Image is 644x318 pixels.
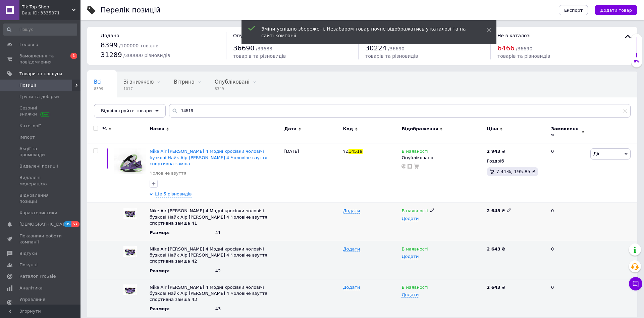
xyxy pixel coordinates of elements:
div: ₴ [487,208,545,214]
span: Не в каталозі [497,33,531,38]
span: Аналітика [19,285,43,291]
span: Опубліковані [215,79,250,85]
div: Роздріб [487,158,545,164]
span: Відображення [401,126,438,132]
span: 6466 [497,44,515,52]
span: Назва [150,126,164,132]
span: Nike Air [PERSON_NAME] 4 Модні кросівки чоловічі бузкові Найк Аір [PERSON_NAME] 4 Чоловіче взуття... [150,208,267,225]
div: Зміни успішно збережені. Незабаром товар почне відображатись у каталозі та на сайті компанії [261,26,470,39]
img: Nike Air Jordan Retro 4 Модные кроссовки мужские сиреневые Найк Аир Джордан 4 Мужская обувь спорт... [123,208,137,219]
span: Дата [284,126,297,132]
span: Приховані [94,104,121,110]
span: 1017 [123,86,154,91]
button: Чат з покупцем [629,277,642,290]
div: Размер : [150,230,197,236]
span: Nike Air [PERSON_NAME] 4 Модні кросівки чоловічі бузкові Найк Аір [PERSON_NAME] 4 Чоловіче взуття... [150,246,267,264]
span: Видалені позиції [19,163,58,169]
span: Опубліковано [233,33,267,38]
b: 2 643 [487,285,500,290]
span: Код [343,126,353,132]
span: В наявності [401,149,428,156]
span: Замовлення та повідомлення [19,53,62,65]
span: Каталог ProSale [19,273,56,279]
button: Додати товар [595,5,637,15]
div: Назву успадковано від основного товару [150,284,281,303]
span: Покупці [19,262,38,268]
div: ₴ [487,284,545,290]
span: / 39688 [256,46,272,51]
span: Товари та послуги [19,71,62,77]
span: Відгуки [19,251,37,257]
b: 2 643 [487,208,500,213]
a: Чоловіче взуття [150,170,186,176]
span: / 100000 товарів [119,43,158,48]
span: товарів та різновидів [497,53,550,59]
span: YZ [343,149,348,154]
div: 43 [215,306,281,312]
span: Додати товар [600,8,632,13]
span: 8349 [215,86,250,91]
div: ₴ [487,246,545,252]
span: / 300000 різновидів [123,53,170,58]
span: Управління сайтом [19,297,62,309]
span: Tik Top Shop [22,4,72,10]
div: 8% [631,59,642,64]
span: Головна [19,42,38,48]
span: Групи та добірки [19,94,59,100]
img: Nike Air Jordan Retro 4 Модные кроссовки мужские сиреневые Найк Аир Джордан 4 Мужская обувь спорт... [114,148,146,174]
span: Вітрина [174,79,194,85]
input: Пошук по назві позиції, артикулу і пошуковим запитам [169,104,631,118]
span: 7.41%, 195.85 ₴ [496,169,536,174]
span: Ще 5 різновидів [155,191,192,197]
div: Назву успадковано від основного товару [150,208,281,226]
div: Перелік позицій [101,7,161,14]
span: 14519 [348,149,362,154]
b: 2 643 [487,246,500,252]
span: 8399 [94,86,103,91]
span: 36690 [233,44,255,52]
div: 0 [547,143,589,203]
span: Додано [101,33,119,38]
div: 0 [547,203,589,241]
div: 41 [215,230,281,236]
span: товарів та різновидів [233,53,286,59]
span: Всі [94,79,102,85]
span: 30224 [365,44,387,52]
span: В наявності [401,246,428,254]
div: Размер : [150,268,197,274]
span: Замовлення [551,126,580,138]
span: / 36690 [516,46,532,51]
span: / 36690 [388,46,405,51]
span: Позиції [19,82,36,88]
div: [DATE] [282,143,341,203]
div: Опубліковано [401,155,483,161]
div: 0 [547,279,589,317]
span: Експорт [564,8,583,13]
span: Акції та промокоди [19,146,62,158]
a: Nike Air [PERSON_NAME] 4 Модні кросівки чоловічі бузкові Найк Аір [PERSON_NAME] 4 Чоловіче взуття... [150,149,267,166]
span: Ціна [487,126,498,132]
span: % [102,126,107,132]
span: Імпорт [19,134,35,140]
div: Назву успадковано від основного товару [150,246,281,265]
span: Зі знижкою [123,79,154,85]
button: Експорт [559,5,588,15]
span: Додати [401,254,419,259]
span: 8399 [101,41,118,49]
span: Додати [343,208,360,214]
span: В наявності [401,285,428,292]
span: Видалені модерацією [19,175,62,187]
span: Додати [401,292,419,298]
div: 0 [547,241,589,279]
span: Показники роботи компанії [19,233,62,245]
span: Відфільтруйте товари [101,108,152,113]
span: Категорії [19,123,41,129]
b: 2 943 [487,149,500,154]
span: Характеристики [19,210,57,216]
span: Дії [593,151,599,156]
span: [DEMOGRAPHIC_DATA] [19,221,69,227]
img: Nike Air Jordan Retro 4 Модные кроссовки мужские сиреневые Найк Аир Джордан 4 Мужская обувь спорт... [123,246,137,257]
span: Відновлення позицій [19,192,62,205]
span: Додати [343,246,360,252]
